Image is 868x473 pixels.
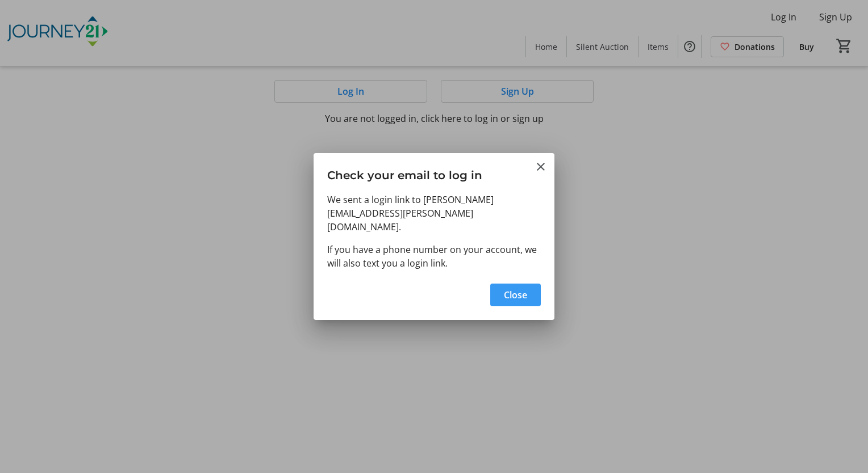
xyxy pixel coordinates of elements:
[504,288,527,302] span: Close
[490,284,541,306] button: Close
[327,193,541,234] p: We sent a login link to [PERSON_NAME][EMAIL_ADDRESS][PERSON_NAME][DOMAIN_NAME].
[534,160,548,174] button: Close
[314,153,554,192] h3: Check your email to log in
[327,243,541,270] p: If you have a phone number on your account, we will also text you a login link.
